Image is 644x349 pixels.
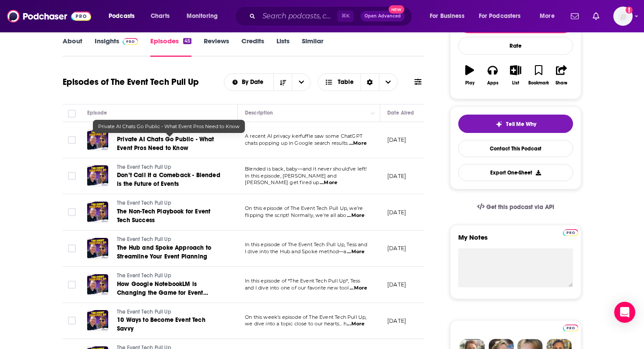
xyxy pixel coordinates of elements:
[7,8,91,24] a: Podchaser - Follow, Share and Rate Podcasts
[387,108,414,118] div: Date Aired
[347,321,364,328] span: ...More
[95,37,138,57] a: InsightsPodchaser Pro
[117,135,222,153] a: Private AI Chats Go Public - What Event Pros Need to Know
[387,136,406,143] p: [DATE]
[117,309,171,315] span: The Event Tech Pull Up
[117,208,210,224] span: The Non-Tech Playbook for Event Tech Success
[613,7,633,26] img: User Profile
[245,248,347,255] span: I dive into the Hub and Spoke method—a
[273,74,292,91] button: Sort Direction
[245,241,367,248] span: In this episode of The Event Tech Pull Up, Tess and
[224,79,274,85] button: open menu
[387,172,406,180] p: [DATE]
[117,236,171,242] span: The Event Tech Pull Up
[245,140,348,146] span: chats popping up in Google search results.
[338,79,354,85] span: Table
[117,236,222,244] a: The Event Tech Pull Up
[318,73,398,91] button: Choose View
[534,9,566,23] button: open menu
[567,9,582,24] a: Show notifications dropdown
[389,5,404,14] span: New
[103,9,146,23] button: open menu
[349,140,367,147] span: ...More
[183,38,191,44] div: 45
[481,59,504,91] button: Apps
[117,244,211,260] span: The Hub and Spoke Approach to Streamline Your Event Planning
[487,80,499,86] div: Apps
[68,136,76,144] span: Toggle select row
[68,244,76,252] span: Toggle select row
[245,205,363,211] span: On this episode of The Event Tech Pull Up, we’re
[458,233,573,248] label: My Notes
[68,172,76,180] span: Toggle select row
[245,285,349,291] span: and I dive into one of our favorite new tool
[614,302,635,323] div: Open Intercom Messenger
[117,128,171,134] span: The Event Tech Pull Up
[117,280,222,297] a: How Google NotebookLM is Changing the Game for Event Planners
[117,164,222,171] a: The Event Tech Pull Up
[430,10,464,22] span: For Business
[117,171,222,188] a: Don’t Call It a Comeback - Blended is the Future of Events
[117,207,222,225] a: The Non-Tech Playbook for Event Tech Success
[626,7,633,14] svg: Add a profile image
[589,9,603,24] a: Show notifications dropdown
[337,10,354,22] span: ⌘ K
[180,9,229,23] button: open menu
[117,171,220,188] span: Don’t Call It a Comeback - Blended is the Future of Events
[292,74,310,91] button: open menu
[528,80,549,86] div: Bookmark
[506,121,536,128] span: Tell Me Why
[486,203,554,211] span: Get this podcast via API
[117,164,171,170] span: The Event Tech Pull Up
[117,316,222,333] a: 10 Ways to Become Event Tech Savvy
[368,108,378,119] button: Column Actions
[109,10,134,22] span: Podcasts
[504,59,527,91] button: List
[276,37,290,57] a: Lists
[387,281,406,288] p: [DATE]
[117,280,208,305] span: How Google NotebookLM is Changing the Game for Event Planners
[245,133,362,139] span: A recent AI privacy kerfuffle saw some ChatGPT
[151,10,170,22] span: Charts
[361,11,405,21] button: Open AdvancedNew
[259,9,337,23] input: Search podcasts, credits, & more...
[117,272,171,279] span: The Event Tech Pull Up
[68,317,76,325] span: Toggle select row
[302,37,323,57] a: Similar
[87,108,107,118] div: Episode
[364,14,401,18] span: Open Advanced
[563,323,578,332] a: Pro website
[117,136,214,152] span: Private AI Chats Go Public - What Event Pros Need to Know
[242,79,266,85] span: By Date
[512,80,519,86] div: List
[550,59,573,91] button: Share
[458,37,573,55] div: Rate
[527,59,550,91] button: Bookmark
[556,80,567,86] div: Share
[123,38,138,45] img: Podchaser Pro
[387,244,406,252] p: [DATE]
[613,7,633,26] span: Logged in as amandalamPR
[470,196,561,218] a: Get this podcast via API
[117,244,222,261] a: The Hub and Spoke Approach to Streamline Your Event Planning
[117,200,171,206] span: The Event Tech Pull Up
[117,199,222,207] a: The Event Tech Pull Up
[245,173,336,186] span: In this episode, [PERSON_NAME] and [PERSON_NAME] get fired up
[245,278,360,284] span: In this episode of *The Event Tech Pull Up*, Tess
[245,166,367,172] span: Blended is back, baby—and it never should’ve left!
[245,108,273,118] div: Description
[361,74,379,91] div: Sort Direction
[465,80,474,86] div: Play
[563,325,578,332] img: Podchaser Pro
[458,140,573,157] a: Contact This Podcast
[68,208,76,216] span: Toggle select row
[613,7,633,26] button: Show profile menu
[243,6,421,26] div: Search podcasts, credits, & more...
[473,9,534,23] button: open menu
[424,9,475,23] button: open menu
[68,281,76,289] span: Toggle select row
[63,37,82,57] a: About
[458,59,481,91] button: Play
[117,272,222,280] a: The Event Tech Pull Up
